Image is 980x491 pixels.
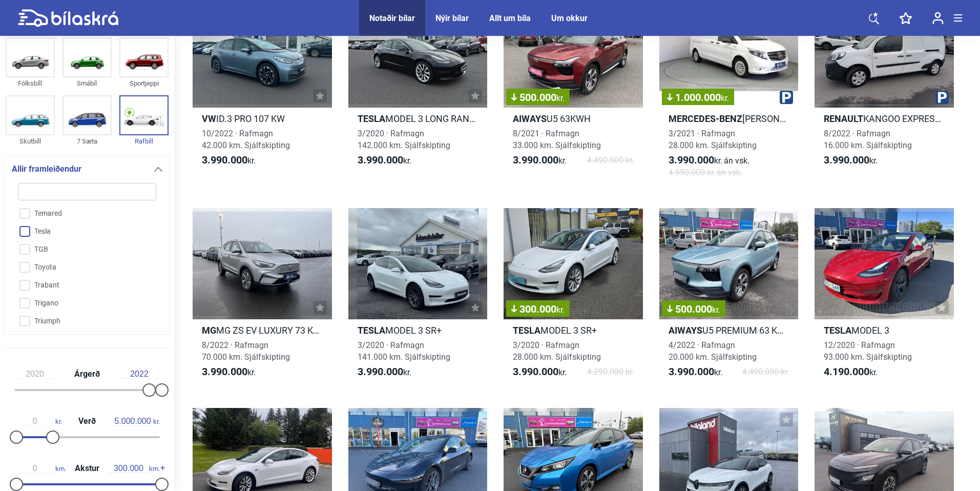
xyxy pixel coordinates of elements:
[358,365,403,378] b: 3.990.000
[669,154,714,166] b: 3.990.000
[556,93,565,103] span: kr.
[824,325,851,336] b: Tesla
[513,340,601,362] span: 3/2020 · Rafmagn 28.000 km. Sjálfskipting
[202,366,256,378] span: kr.
[358,113,385,124] b: Tesla
[72,464,102,473] span: Akstur
[76,417,98,425] span: Verð
[358,340,450,362] span: 3/2020 · Rafmagn 141.000 km. Sjálfskipting
[14,464,66,473] span: km.
[119,135,169,147] div: Rafbíll
[824,154,869,166] b: 3.990.000
[669,340,757,362] span: 4/2022 · Rafmagn 20.000 km. Sjálfskipting
[62,135,112,147] div: 7 Sæta
[202,365,247,378] b: 3.990.000
[669,365,714,378] b: 3.990.000
[358,154,411,167] span: kr.
[513,365,558,378] b: 3.990.000
[513,154,567,167] span: kr.
[824,366,878,378] span: kr.
[358,325,385,336] b: Tesla
[511,304,565,314] span: 300.000
[348,208,488,387] a: TeslaMODEL 3 SR+3/2020 · Rafmagn141.000 km. Sjálfskipting3.990.000kr.
[202,154,247,166] b: 3.990.000
[824,113,863,124] b: Renault
[108,464,160,473] span: km.
[815,324,954,336] h2: MODEL 3
[667,304,720,314] span: 500.000
[369,13,415,23] a: Notaðir bílar
[119,77,169,89] div: Sportjeppi
[669,366,722,378] span: kr.
[556,305,565,315] span: kr.
[504,113,643,125] h2: U5 63KWH
[669,113,742,124] b: Mercedes-Benz
[742,366,789,378] span: 4.490.000 kr.
[435,13,469,23] a: Nýir bílar
[513,366,567,378] span: kr.
[62,77,112,89] div: Smábíl
[669,325,702,336] b: Aiways
[824,365,869,378] b: 4.190.000
[6,77,55,89] div: Fólksbíll
[551,13,588,23] a: Um okkur
[513,325,540,336] b: Tesla
[202,129,290,150] span: 10/2022 · Rafmagn 42.000 km. Sjálfskipting
[815,208,954,387] a: TeslaMODEL 312/2020 · Rafmagn93.000 km. Sjálfskipting4.190.000kr.
[721,93,729,103] span: kr.
[193,208,332,387] a: MgMG ZS EV LUXURY 73 KWH8/2022 · Rafmagn70.000 km. Sjálfskipting3.990.000kr.
[511,92,565,103] span: 500.000
[112,417,160,426] span: kr.
[348,113,488,125] h2: MODEL 3 LONG RANGE
[504,324,643,336] h2: MODEL 3 SR+
[780,91,793,104] img: parking.png
[587,366,634,378] span: 4.290.000 kr.
[202,113,216,124] b: VW
[659,208,799,387] a: 500.000kr.AiwaysU5 PREMIUM 63 KWH4/2022 · Rafmagn20.000 km. Sjálfskipting3.990.000kr.4.490.000 kr.
[712,305,720,315] span: kr.
[489,13,531,23] a: Allt um bíla
[202,340,290,362] span: 8/2022 · Rafmagn 70.000 km. Sjálfskipting
[358,366,411,378] span: kr.
[193,324,332,336] h2: MG ZS EV LUXURY 73 KWH
[659,324,799,336] h2: U5 PREMIUM 63 KWH
[824,129,912,150] span: 8/2022 · Rafmagn 16.000 km. Sjálfskipting
[202,325,216,336] b: Mg
[815,113,954,125] h2: KANGOO EXPRESS Z.E. 33KWH
[348,324,488,336] h2: MODEL 3 SR+
[824,340,912,362] span: 12/2020 · Rafmagn 93.000 km. Sjálfskipting
[513,113,547,124] b: Aiways
[193,113,332,125] h2: ID.3 PRO 107 KW
[669,167,742,178] span: 4.990.000 kr.
[824,154,878,167] span: kr.
[669,129,757,150] span: 3/2021 · Rafmagn 28.000 km. Sjálfskipting
[513,154,558,166] b: 3.990.000
[669,154,749,167] span: kr.
[14,417,62,426] span: kr.
[659,113,799,125] h2: [PERSON_NAME] E BUISNESS
[358,129,450,150] span: 3/2020 · Rafmagn 142.000 km. Sjálfskipting
[504,208,643,387] a: 300.000kr.TeslaMODEL 3 SR+3/2020 · Rafmagn28.000 km. Sjálfskipting3.990.000kr.4.290.000 kr.
[12,162,81,176] span: Allir framleiðendur
[667,92,729,103] span: 1.000.000
[6,135,55,147] div: Skutbíll
[932,12,944,25] img: user-login.svg
[202,154,256,167] span: kr.
[587,154,634,167] span: 4.490.000 kr.
[935,91,949,104] img: parking.png
[358,154,403,166] b: 3.990.000
[513,129,601,150] span: 8/2021 · Rafmagn 33.000 km. Sjálfskipting
[72,370,102,378] span: Árgerð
